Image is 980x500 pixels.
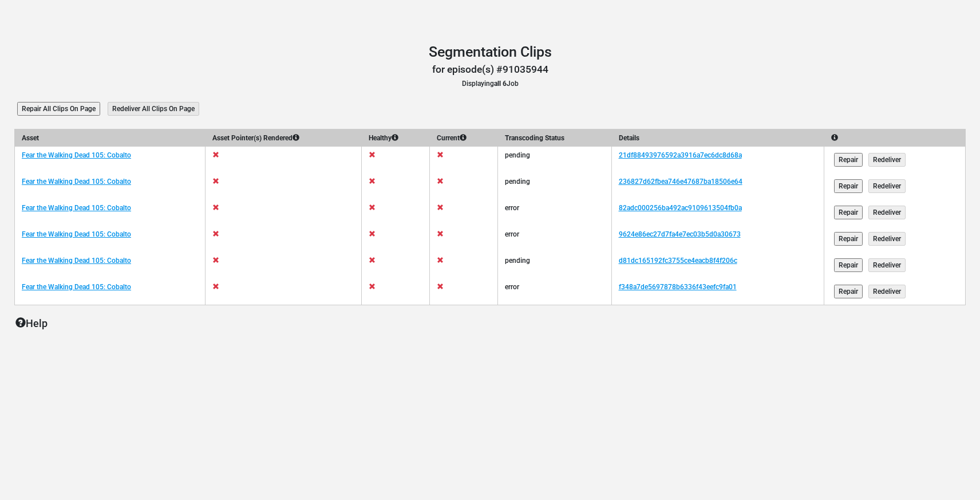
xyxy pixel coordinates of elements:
[868,232,906,246] input: Redeliver
[22,283,131,291] a: Fear the Walking Dead 105: Cobalto
[834,232,863,246] input: Repair
[22,151,131,159] a: Fear the Walking Dead 105: Cobalto
[22,257,131,265] a: Fear the Walking Dead 105: Cobalto
[14,44,966,89] header: Displaying Job
[619,151,742,159] a: 21df88493976592a3916a7ec6dc8d68a
[22,204,131,212] a: Fear the Walking Dead 105: Cobalto
[497,252,611,278] td: pending
[15,129,206,147] th: Asset
[15,316,966,331] p: Help
[834,285,863,298] input: Repair
[497,147,611,173] td: pending
[429,129,497,147] th: Current
[619,204,742,212] a: 82adc000256ba492ac9109613504fb0a
[834,179,863,193] input: Repair
[868,153,906,167] input: Redeliver
[611,129,824,147] th: Details
[494,80,507,88] b: all 6
[619,257,737,265] a: d81dc165192fc3755ce4eacb8f4f206c
[22,178,131,186] a: Fear the Walking Dead 105: Cobalto
[868,179,906,193] input: Redeliver
[834,258,863,272] input: Repair
[834,206,863,219] input: Repair
[868,206,906,219] input: Redeliver
[868,285,906,298] input: Redeliver
[206,129,362,147] th: Asset Pointer(s) Rendered
[108,102,199,116] input: Redeliver All Clips On Page
[619,178,742,186] a: 236827d62fbea746e47687ba18506e64
[497,226,611,252] td: error
[497,199,611,226] td: error
[362,129,430,147] th: Healthy
[619,283,737,291] a: f348a7de5697878b6336f43eefc9fa01
[868,258,906,272] input: Redeliver
[497,173,611,199] td: pending
[497,278,611,305] td: error
[834,153,863,167] input: Repair
[619,230,741,238] a: 9624e86ec27d7fa4e7ec03b5d0a30673
[497,129,611,147] th: Transcoding Status
[14,64,966,76] h3: for episode(s) #91035944
[22,230,131,238] a: Fear the Walking Dead 105: Cobalto
[17,102,100,116] input: Repair All Clips On Page
[14,44,966,61] h1: Segmentation Clips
